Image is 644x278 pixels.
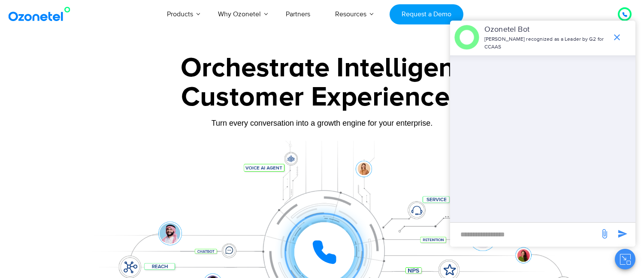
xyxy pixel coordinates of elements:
[54,54,590,82] div: Orchestrate Intelligent
[615,249,635,269] button: Close chat
[54,77,590,118] div: Customer Experiences
[614,225,631,242] span: send message
[484,24,608,36] p: Ozonetel Bot
[608,29,626,46] span: end chat or minimize
[596,225,613,242] span: send message
[484,36,608,51] p: [PERSON_NAME] recognized as a Leader by G2 for CCAAS
[454,227,595,242] div: new-msg-input
[454,25,479,50] img: header
[54,118,590,128] div: Turn every conversation into a growth engine for your enterprise.
[390,4,463,24] a: Request a Demo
